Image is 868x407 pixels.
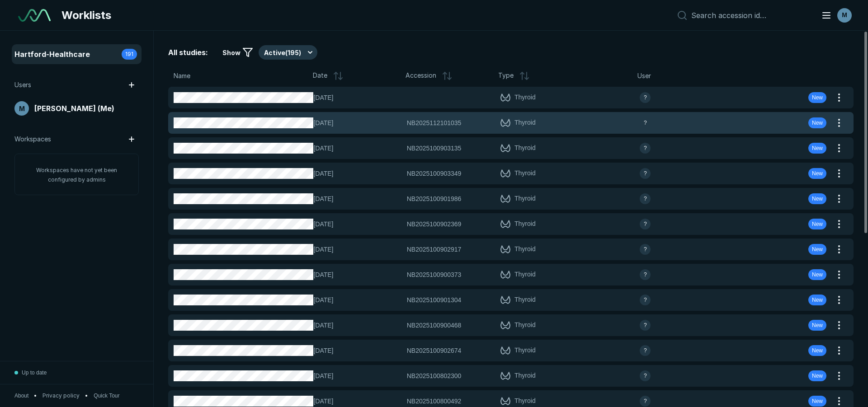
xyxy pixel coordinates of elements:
[808,143,826,154] div: New
[168,289,832,311] button: [DATE]NB2025100901304Thyroidavatar-nameNew
[168,47,208,58] span: All studies:
[644,397,647,405] span: ?
[407,320,462,330] span: NB2025100900468
[644,296,647,304] span: ?
[313,70,327,81] span: Date
[640,168,651,179] div: avatar-name
[13,99,141,117] a: avatar-name[PERSON_NAME] (Me)
[842,10,847,20] span: M
[808,269,826,280] div: New
[691,11,810,20] input: Search accession id…
[514,193,536,204] span: Thyroid
[514,295,536,305] span: Thyroid
[407,118,462,128] span: NB2025112101035
[168,264,832,285] button: [DATE]NB2025100900373Thyroidavatar-nameNew
[514,269,536,280] span: Thyroid
[812,372,823,380] span: New
[168,340,832,361] button: [DATE]NB2025100902674Thyroidavatar-nameNew
[313,396,401,406] span: [DATE]
[313,244,401,254] span: [DATE]
[812,296,823,304] span: New
[174,71,190,81] span: Name
[640,143,651,154] div: avatar-name
[168,239,832,260] button: [DATE]NB2025100902917Thyroidavatar-nameNew
[125,50,133,58] span: 191
[42,392,80,400] a: Privacy policy
[407,194,462,204] span: NB2025100901986
[407,346,462,356] span: NB2025100902674
[14,49,90,60] span: Hartford-Healthcare
[644,195,647,203] span: ?
[640,295,651,305] div: avatar-name
[14,361,47,384] button: Up to date
[812,195,823,203] span: New
[168,213,832,235] button: [DATE]NB2025100902369Thyroidavatar-nameNew
[644,169,647,178] span: ?
[808,396,826,407] div: New
[514,219,536,229] span: Thyroid
[640,193,651,204] div: avatar-name
[407,270,462,280] span: NB2025100900373
[640,269,651,280] div: avatar-name
[812,119,823,127] span: New
[812,346,823,355] span: New
[313,93,401,103] span: [DATE]
[808,244,826,255] div: New
[808,219,826,229] div: New
[514,143,536,154] span: Thyroid
[640,117,651,128] div: avatar-name
[498,70,514,81] span: Type
[313,346,401,356] span: [DATE]
[407,396,462,406] span: NB2025100800492
[644,271,647,279] span: ?
[837,8,852,23] div: avatar-name
[808,92,826,103] div: New
[94,392,119,400] span: Quick Tour
[640,244,651,255] div: avatar-name
[808,370,826,381] div: New
[514,92,536,103] span: Thyroid
[168,314,832,336] button: [DATE]NB2025100900468Thyroidavatar-nameNew
[812,94,823,102] span: New
[407,371,462,381] span: NB2025100802300
[812,321,823,329] span: New
[514,117,536,128] span: Thyroid
[514,345,536,356] span: Thyroid
[514,396,536,407] span: Thyroid
[168,188,832,210] button: [DATE]NB2025100901986Thyroidavatar-nameNew
[644,245,647,253] span: ?
[637,71,651,81] span: User
[122,49,137,60] div: 191
[812,144,823,152] span: New
[640,320,651,331] div: avatar-name
[36,167,117,183] span: Workspaces have not yet been configured by admins
[640,92,651,103] div: avatar-name
[407,219,462,229] span: NB2025100902369
[34,103,114,114] span: [PERSON_NAME] (Me)
[313,270,401,280] span: [DATE]
[407,168,462,178] span: NB2025100903349
[168,137,832,159] button: [DATE]NB2025100903135Thyroidavatar-nameNew
[644,94,647,102] span: ?
[644,144,647,152] span: ?
[18,9,51,22] img: See-Mode Logo
[812,271,823,279] span: New
[644,321,647,329] span: ?
[19,104,25,113] span: M
[61,7,111,23] span: Worklists
[313,168,401,178] span: [DATE]
[644,372,647,380] span: ?
[816,6,854,24] button: avatar-name
[34,392,37,400] span: •
[640,219,651,229] div: avatar-name
[222,48,241,57] span: Show
[640,396,651,407] div: avatar-name
[407,295,462,305] span: NB2025100901304
[168,163,832,184] button: [DATE]NB2025100903349Thyroidavatar-nameNew
[14,392,28,400] button: About
[640,370,651,381] div: avatar-name
[14,80,31,90] span: Users
[313,295,401,305] span: [DATE]
[168,112,832,134] button: [DATE]NB2025112101035Thyroidavatar-nameNew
